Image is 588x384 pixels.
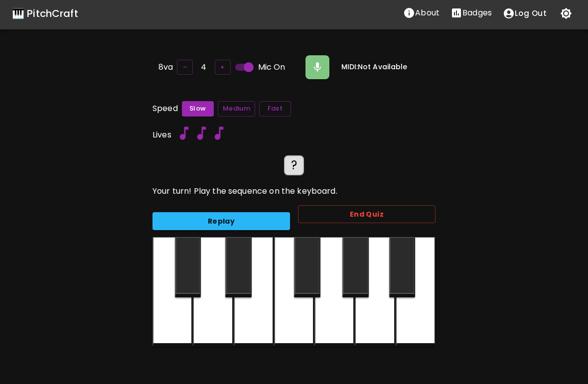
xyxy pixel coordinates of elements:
a: About [398,3,445,24]
a: Stats [445,3,497,24]
button: Medium [218,101,255,117]
button: Stats [445,3,497,23]
p: Your turn! Play the sequence on the keyboard. [152,185,436,197]
button: Fast [259,101,291,117]
button: End Quiz [298,205,436,224]
button: + [215,60,231,75]
h6: Speed [152,102,178,116]
a: 🎹 PitchCraft [12,5,78,21]
h6: Lives [152,128,171,142]
span: Mic On [258,61,286,73]
p: About [415,7,440,19]
button: Replay [152,212,290,231]
button: account of current user [497,3,552,24]
h6: 8va [158,60,173,74]
button: About [398,3,445,23]
div: ? [284,155,304,175]
button: – [177,60,193,75]
h6: 4 [201,60,206,74]
h6: MIDI: Not Available [341,62,408,73]
p: Badges [462,7,492,19]
button: Slow [182,101,214,117]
